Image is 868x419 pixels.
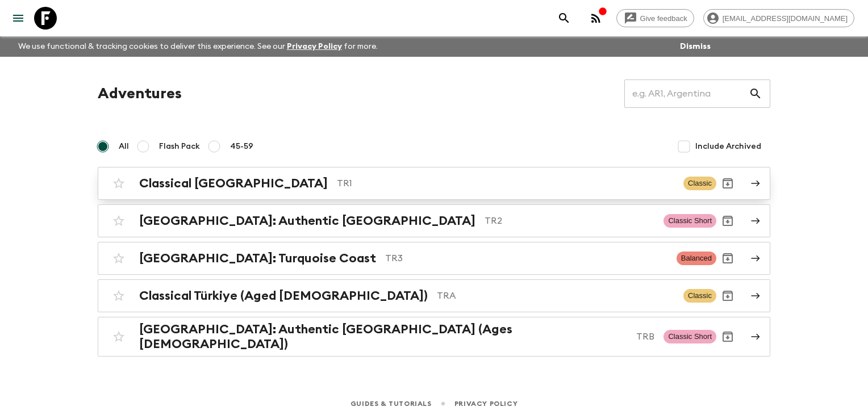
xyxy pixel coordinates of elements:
[230,141,253,152] span: 45-59
[98,167,770,200] a: Classical [GEOGRAPHIC_DATA]TR1ClassicArchive
[139,322,627,351] h2: [GEOGRAPHIC_DATA]: Authentic [GEOGRAPHIC_DATA] (Ages [DEMOGRAPHIC_DATA])
[485,214,654,228] p: TR2
[553,7,575,30] button: search adventures
[159,141,200,152] span: Flash Pack
[98,242,770,275] a: [GEOGRAPHIC_DATA]: Turquoise CoastTR3BalancedArchive
[716,14,854,23] span: [EMAIL_ADDRESS][DOMAIN_NAME]
[350,397,432,410] a: Guides & Tutorials
[139,176,328,191] h2: Classical [GEOGRAPHIC_DATA]
[677,252,716,265] span: Balanced
[703,9,854,27] div: [EMAIL_ADDRESS][DOMAIN_NAME]
[385,252,667,265] p: TR3
[119,141,129,152] span: All
[98,82,182,105] h1: Adventures
[716,209,739,232] button: Archive
[139,288,428,303] h2: Classical Türkiye (Aged [DEMOGRAPHIC_DATA])
[636,330,654,343] p: TRB
[139,251,376,266] h2: [GEOGRAPHIC_DATA]: Turquoise Coast
[616,9,694,27] a: Give feedback
[677,39,713,55] button: Dismiss
[287,43,342,51] a: Privacy Policy
[624,78,749,110] input: e.g. AR1, Argentina
[663,214,716,228] span: Classic Short
[139,213,475,228] h2: [GEOGRAPHIC_DATA]: Authentic [GEOGRAPHIC_DATA]
[98,204,770,237] a: [GEOGRAPHIC_DATA]: Authentic [GEOGRAPHIC_DATA]TR2Classic ShortArchive
[437,289,674,303] p: TRA
[634,14,694,23] span: Give feedback
[663,330,716,343] span: Classic Short
[716,172,739,195] button: Archive
[683,177,716,190] span: Classic
[98,317,770,357] a: [GEOGRAPHIC_DATA]: Authentic [GEOGRAPHIC_DATA] (Ages [DEMOGRAPHIC_DATA])TRBClassic ShortArchive
[716,284,739,307] button: Archive
[14,36,382,57] p: We use functional & tracking cookies to deliver this experience. See our for more.
[337,177,674,190] p: TR1
[683,289,716,303] span: Classic
[7,7,30,30] button: menu
[716,325,739,348] button: Archive
[454,397,518,410] a: Privacy Policy
[695,141,761,152] span: Include Archived
[98,279,770,312] a: Classical Türkiye (Aged [DEMOGRAPHIC_DATA])TRAClassicArchive
[716,247,739,270] button: Archive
